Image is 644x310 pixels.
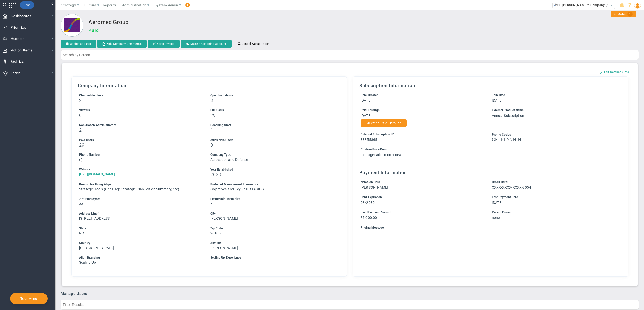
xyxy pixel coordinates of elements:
[11,22,26,33] span: Priorities
[11,56,24,67] span: Metrics
[148,40,179,48] button: Send Invoice
[210,123,231,127] span: Coaching Staff
[361,201,375,205] span: 08/2030
[492,108,614,113] div: External Product Name
[492,93,614,98] div: Join Date
[608,2,615,9] span: select
[492,180,614,185] div: Credit Card
[361,216,377,220] span: $5,000.00
[11,45,32,56] span: Action Items
[560,2,621,8] span: [PERSON_NAME]'s Company (Sandbox)
[361,138,377,142] span: 33855865
[61,3,76,7] span: Strategy
[61,40,96,48] button: Assign as Lead
[210,216,238,220] span: [PERSON_NAME]
[79,260,96,264] span: Scaling Up
[594,68,634,76] button: Edit Company Info
[61,14,83,37] img: Loading...
[361,108,482,113] div: Paid Through
[79,211,201,216] div: Address Line 1
[79,93,103,97] label: Includes Users + Open Invitations, excludes Coaching Staff
[79,167,201,172] div: Website
[634,2,641,9] img: 48978.Person.photo
[210,98,332,103] h3: 3
[79,197,201,202] div: # of Employees
[492,98,502,102] span: [DATE]
[210,255,332,260] div: Scaling Up Experience
[492,114,524,118] span: Annual Subscription
[210,108,224,112] span: Full Users
[492,195,614,200] div: Last Payment Date
[81,158,82,162] span: )
[492,216,500,220] span: none
[79,98,201,103] h3: 2
[233,40,275,48] button: Cancel Subscription
[361,180,482,185] div: Name on Card
[361,93,482,98] div: Date Created
[210,226,332,231] div: Zip Code
[79,231,84,235] span: NC
[210,143,332,147] h3: 0
[79,226,201,231] div: State
[88,19,639,26] h2: Aeromed Group
[210,182,332,187] div: Preferred Management Framework
[611,11,636,17] div: STUCKS
[61,291,639,296] h3: Manage Users
[210,197,332,202] div: Leadership Team Size
[79,255,201,260] div: Align Branding
[97,40,147,48] button: Edit Company Comments
[79,128,201,132] h3: 2
[79,113,201,118] h3: 0
[361,225,614,230] div: Pricing Message
[210,113,332,118] h3: 29
[492,201,502,205] span: [DATE]
[210,138,233,142] span: eNPS Non-Users
[84,3,96,7] span: Culture
[210,231,221,235] span: 28105
[361,210,482,215] div: Last Payment Amount
[79,158,80,162] span: (
[61,50,639,60] input: Search by Person...
[181,40,232,48] button: Make a Coaching Account
[79,172,116,176] a: [URL][DOMAIN_NAME]
[79,241,201,246] div: Country
[79,187,179,191] span: Strategic Tools (One Page Strategic Plan, Vision Summary, etc)
[79,202,83,206] span: 33
[210,128,332,132] h3: 1
[11,11,31,21] span: Dashboards
[210,211,332,216] div: City
[78,83,340,88] h3: Company Information
[19,296,39,301] button: Tour Menu
[492,133,511,136] span: Promo Codes
[79,152,201,157] div: Phone Number
[79,108,90,112] span: Viewers
[361,147,614,152] div: Custom Price Point
[361,185,388,189] span: [PERSON_NAME]
[361,114,371,118] span: [DATE]
[361,195,482,200] div: Card Expiration
[210,152,332,157] div: Company Type
[492,185,531,189] span: XXXX-XXXX-XXXX-9054
[627,12,633,17] span: 1
[210,241,332,246] div: Advisor
[361,132,482,137] div: External Subscription ID
[79,182,201,187] div: Reason for Using Align
[361,119,407,127] button: Extend Paid Through
[79,94,103,97] span: Chargeable Users
[554,2,560,8] img: 33318.Company.photo
[359,170,622,175] h3: Payment Information
[492,137,525,142] span: GETPLANNING
[79,216,111,220] span: [STREET_ADDRESS]
[210,187,264,191] span: Objectives and Key Results (OKR)
[492,210,614,215] div: Recent Errors
[88,28,639,33] h3: Paid
[361,153,402,157] span: manager-admin-only-new
[210,158,248,162] span: Aerospace and Defense
[79,143,201,147] h3: 29
[210,172,332,177] h3: 2020
[61,300,639,310] input: Filter Results
[122,3,146,7] span: Administration
[79,123,116,127] span: Non-Coach Administrators
[155,3,178,7] span: System Admin
[210,94,233,97] span: Open Invitations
